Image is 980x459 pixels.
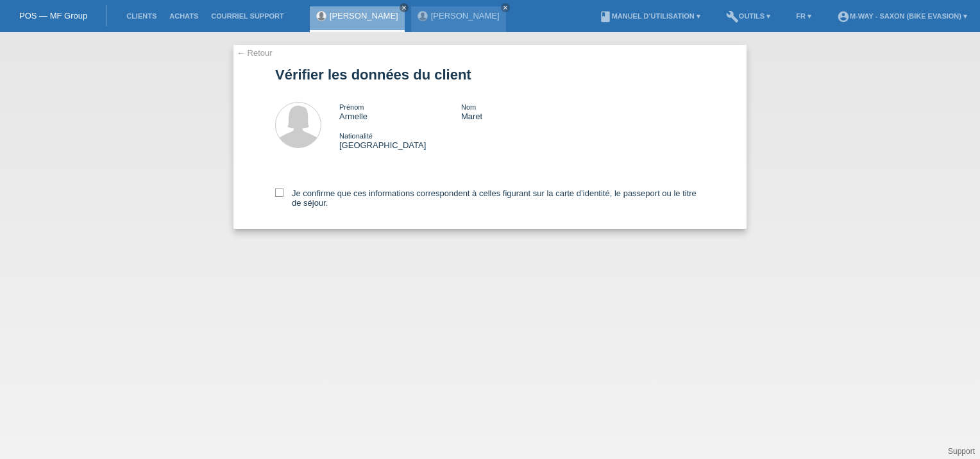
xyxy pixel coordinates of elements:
[339,103,364,111] span: Prénom
[275,67,705,83] h1: Vérifier les données du client
[275,188,705,208] label: Je confirme que ces informations correspondent à celles figurant sur la carte d’identité, le pass...
[726,10,739,23] i: build
[120,12,163,20] a: Clients
[339,132,373,140] span: Nationalité
[948,447,975,456] a: Support
[502,4,509,11] i: close
[400,3,409,12] a: close
[599,10,612,23] i: book
[593,12,707,20] a: bookManuel d’utilisation ▾
[19,11,87,21] a: POS — MF Group
[205,12,290,20] a: Courriel Support
[461,102,583,121] div: Maret
[339,102,461,121] div: Armelle
[237,48,273,58] a: ← Retour
[720,12,777,20] a: buildOutils ▾
[461,103,476,111] span: Nom
[831,12,974,20] a: account_circlem-way - Saxon (Bike Evasion) ▾
[501,3,510,12] a: close
[790,12,818,20] a: FR ▾
[431,11,500,21] a: [PERSON_NAME]
[401,4,407,11] i: close
[330,11,398,21] a: [PERSON_NAME]
[339,131,461,150] div: [GEOGRAPHIC_DATA]
[837,10,850,23] i: account_circle
[163,12,205,20] a: Achats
